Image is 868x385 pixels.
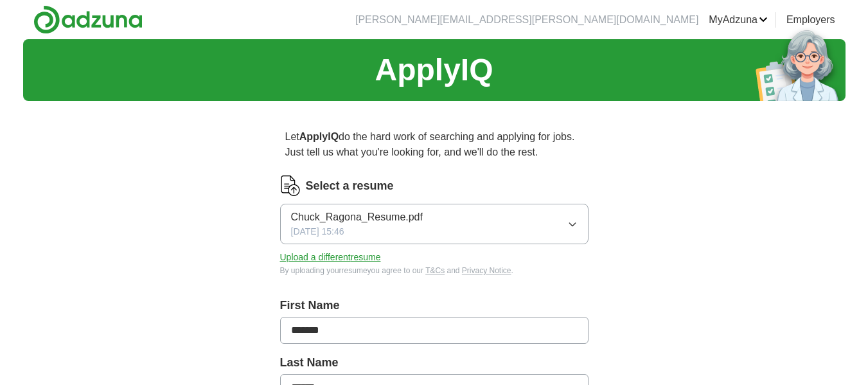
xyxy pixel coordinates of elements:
[280,175,301,196] img: CV Icon
[299,131,339,142] strong: ApplyIQ
[291,225,344,238] span: [DATE] 15:46
[280,124,589,165] p: Let do the hard work of searching and applying for jobs. Just tell us what you're looking for, an...
[375,47,493,93] h1: ApplyIQ
[355,12,698,28] li: [PERSON_NAME][EMAIL_ADDRESS][PERSON_NAME][DOMAIN_NAME]
[280,251,381,264] button: Upload a differentresume
[33,5,143,34] img: Adzuna logo
[280,354,589,372] label: Last Name
[291,210,423,225] span: Chuck_Ragona_Resume.pdf
[306,177,394,195] label: Select a resume
[280,265,589,276] div: By uploading your resume you agree to our and .
[425,266,445,275] a: T&Cs
[280,297,589,314] label: First Name
[462,266,511,275] a: Privacy Notice
[786,12,835,28] a: Employers
[280,204,589,244] button: Chuck_Ragona_Resume.pdf[DATE] 15:46
[709,12,768,28] a: MyAdzuna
